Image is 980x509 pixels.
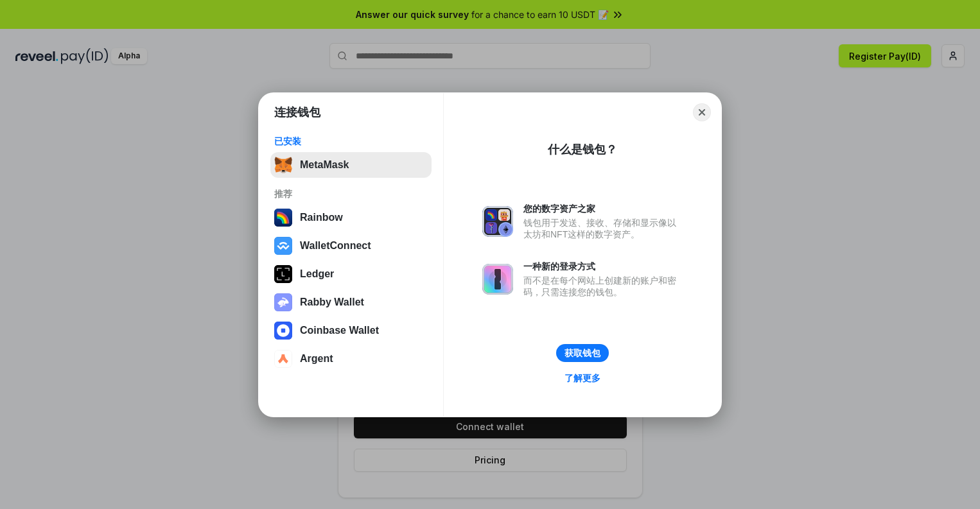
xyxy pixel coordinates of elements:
a: 了解更多 [557,370,608,386]
button: MetaMask [270,152,432,178]
img: svg+xml,%3Csvg%20fill%3D%22none%22%20height%3D%2233%22%20viewBox%3D%220%200%2035%2033%22%20width%... [274,156,292,174]
button: Coinbase Wallet [270,318,432,343]
div: WalletConnect [300,240,371,252]
button: Ledger [270,261,432,287]
img: svg+xml,%3Csvg%20xmlns%3D%22http%3A%2F%2Fwww.w3.org%2F2000%2Fsvg%22%20fill%3D%22none%22%20viewBox... [274,293,292,311]
h1: 连接钱包 [274,105,320,120]
div: 而不是在每个网站上创建新的账户和密码，只需连接您的钱包。 [523,275,683,298]
div: Ledger [300,268,334,280]
div: 推荐 [274,188,428,200]
button: 获取钱包 [556,344,609,362]
button: Rainbow [270,205,432,230]
div: Rainbow [300,212,343,223]
div: 一种新的登录方式 [523,261,683,272]
img: svg+xml,%3Csvg%20width%3D%2228%22%20height%3D%2228%22%20viewBox%3D%220%200%2028%2028%22%20fill%3D... [274,350,292,368]
img: svg+xml,%3Csvg%20xmlns%3D%22http%3A%2F%2Fwww.w3.org%2F2000%2Fsvg%22%20width%3D%2228%22%20height%3... [274,265,292,283]
button: Rabby Wallet [270,289,432,315]
div: MetaMask [300,159,349,171]
div: 了解更多 [564,372,600,384]
img: svg+xml,%3Csvg%20xmlns%3D%22http%3A%2F%2Fwww.w3.org%2F2000%2Fsvg%22%20fill%3D%22none%22%20viewBox... [482,206,513,237]
div: 什么是钱包？ [548,142,617,157]
img: svg+xml,%3Csvg%20width%3D%2228%22%20height%3D%2228%22%20viewBox%3D%220%200%2028%2028%22%20fill%3D... [274,237,292,255]
div: Argent [300,353,333,365]
div: 钱包用于发送、接收、存储和显示像以太坊和NFT这样的数字资产。 [523,217,683,240]
img: svg+xml,%3Csvg%20width%3D%2228%22%20height%3D%2228%22%20viewBox%3D%220%200%2028%2028%22%20fill%3D... [274,322,292,340]
button: Close [693,103,711,121]
div: 获取钱包 [564,347,600,359]
button: WalletConnect [270,233,432,259]
div: Coinbase Wallet [300,325,379,336]
button: Argent [270,346,432,372]
img: svg+xml,%3Csvg%20xmlns%3D%22http%3A%2F%2Fwww.w3.org%2F2000%2Fsvg%22%20fill%3D%22none%22%20viewBox... [482,264,513,295]
img: svg+xml,%3Csvg%20width%3D%22120%22%20height%3D%22120%22%20viewBox%3D%220%200%20120%20120%22%20fil... [274,209,292,227]
div: 已安装 [274,135,428,147]
div: 您的数字资产之家 [523,203,683,214]
div: Rabby Wallet [300,297,364,308]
